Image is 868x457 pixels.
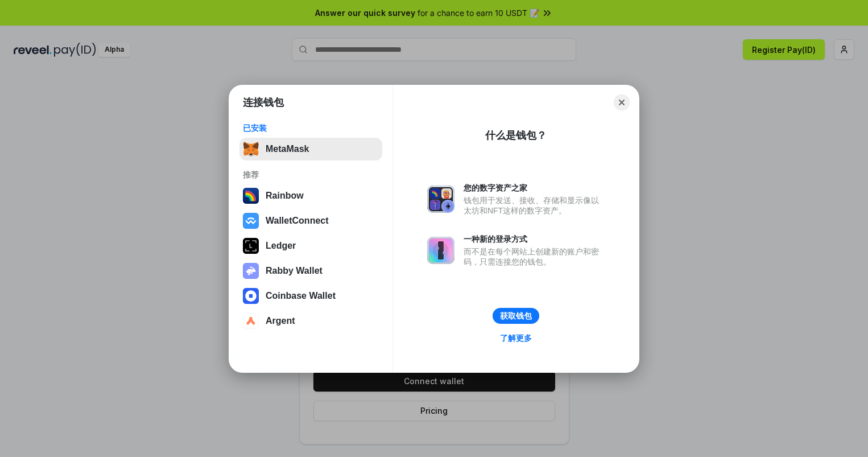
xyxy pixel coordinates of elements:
div: Coinbase Wallet [266,291,336,301]
button: Rabby Wallet [239,260,382,282]
button: 获取钱包 [493,308,539,324]
img: svg+xml,%3Csvg%20xmlns%3D%22http%3A%2F%2Fwww.w3.org%2F2000%2Fsvg%22%20fill%3D%22none%22%20viewBox... [427,237,454,264]
button: Ledger [239,234,382,257]
img: svg+xml,%3Csvg%20width%3D%2228%22%20height%3D%2228%22%20viewBox%3D%220%200%2028%2028%22%20fill%3D... [243,313,259,329]
div: 钱包用于发送、接收、存储和显示像以太坊和NFT这样的数字资产。 [464,195,605,216]
div: 了解更多 [500,333,532,343]
button: Coinbase Wallet [239,285,382,307]
div: MetaMask [266,144,309,154]
div: Rabby Wallet [266,266,323,276]
div: 您的数字资产之家 [464,183,605,193]
div: 而不是在每个网站上创建新的账户和密码，只需连接您的钱包。 [464,246,605,267]
img: svg+xml,%3Csvg%20xmlns%3D%22http%3A%2F%2Fwww.w3.org%2F2000%2Fsvg%22%20width%3D%2228%22%20height%3... [243,238,259,254]
button: MetaMask [239,138,382,160]
img: svg+xml,%3Csvg%20width%3D%2228%22%20height%3D%2228%22%20viewBox%3D%220%200%2028%2028%22%20fill%3D... [243,288,259,304]
h1: 连接钱包 [243,96,284,109]
img: svg+xml,%3Csvg%20width%3D%2228%22%20height%3D%2228%22%20viewBox%3D%220%200%2028%2028%22%20fill%3D... [243,213,259,229]
button: WalletConnect [239,209,382,232]
div: 推荐 [243,170,379,180]
div: 已安装 [243,123,379,133]
img: svg+xml,%3Csvg%20xmlns%3D%22http%3A%2F%2Fwww.w3.org%2F2000%2Fsvg%22%20fill%3D%22none%22%20viewBox... [243,263,259,279]
div: Ledger [266,241,296,251]
div: Rainbow [266,191,304,201]
div: 获取钱包 [500,311,532,321]
img: svg+xml,%3Csvg%20width%3D%22120%22%20height%3D%22120%22%20viewBox%3D%220%200%20120%20120%22%20fil... [243,188,259,204]
div: 一种新的登录方式 [464,234,605,244]
img: svg+xml,%3Csvg%20fill%3D%22none%22%20height%3D%2233%22%20viewBox%3D%220%200%2035%2033%22%20width%... [243,141,259,157]
div: Argent [266,316,295,326]
a: 了解更多 [493,331,539,345]
div: WalletConnect [266,216,329,226]
button: Rainbow [239,184,382,207]
img: svg+xml,%3Csvg%20xmlns%3D%22http%3A%2F%2Fwww.w3.org%2F2000%2Fsvg%22%20fill%3D%22none%22%20viewBox... [427,186,454,213]
button: Argent [239,310,382,332]
div: 什么是钱包？ [485,129,547,142]
button: Close [614,94,630,110]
